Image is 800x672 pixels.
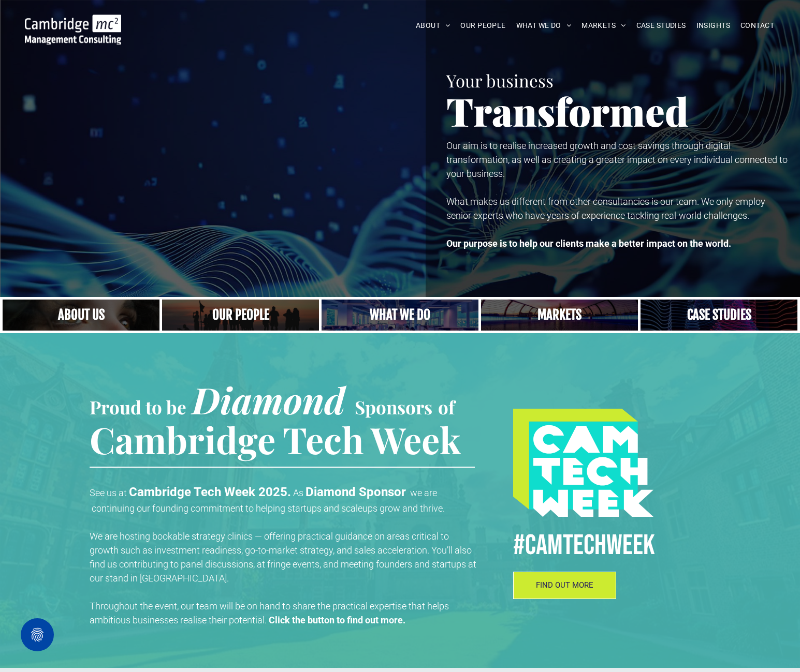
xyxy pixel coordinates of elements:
a: Close up of woman's face, centered on her eyes [3,300,159,331]
a: A crowd in silhouette at sunset, on a rise or lookout point [162,300,319,331]
a: CASE STUDIES [631,18,691,34]
span: As [293,487,303,498]
a: WHAT WE DO [511,18,577,34]
span: of [438,395,455,419]
img: #CAMTECHWEEK logo, digital infrastructure [513,409,654,517]
a: INSIGHTS [691,18,735,34]
a: OUR PEOPLE [455,18,511,34]
span: Our aim is to realise increased growth and cost savings through digital transformation, as well a... [446,140,788,179]
span: Transformed [446,85,689,137]
a: ABOUT [411,18,456,34]
span: Your business [446,69,554,92]
span: Sponsors [355,395,432,419]
a: FIND OUT MORE [513,572,617,599]
span: Throughout the event, our team will be on hand to share the practical expertise that helps ambiti... [90,601,449,625]
a: Telecoms | Decades of Experience Across Multiple Industries & Regions [481,300,638,331]
a: A yoga teacher lifting his whole body off the ground in the peacock pose [322,300,478,331]
a: CONTACT [735,18,779,34]
img: Go to Homepage [25,14,121,44]
strong: Our purpose is to help our clients make a better impact on the world. [446,238,731,249]
span: See us at [90,487,127,498]
span: continuing our founding commitment to helping startups and scaleups grow and thrive. [92,503,445,514]
strong: Diamond Sponsor [306,485,406,499]
a: Your Business Transformed | Cambridge Management Consulting [25,16,121,27]
a: MARKETS [576,18,631,34]
strong: Click the button to find out more. [269,615,405,625]
span: FIND OUT MORE [536,580,593,590]
span: Cambridge Tech Week [90,415,461,464]
a: CASE STUDIES | See an Overview of All Our Case Studies | Cambridge Management Consulting [641,300,797,331]
span: We are hosting bookable strategy clinics — offering practical guidance on areas critical to growt... [90,531,476,584]
span: Proud to be [90,395,186,419]
span: we are [410,487,437,498]
strong: Cambridge Tech Week 2025. [129,485,291,499]
span: Diamond [192,375,345,424]
span: What makes us different from other consultancies is our team. We only employ senior experts who h... [446,196,765,221]
span: #CamTECHWEEK [513,528,655,563]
